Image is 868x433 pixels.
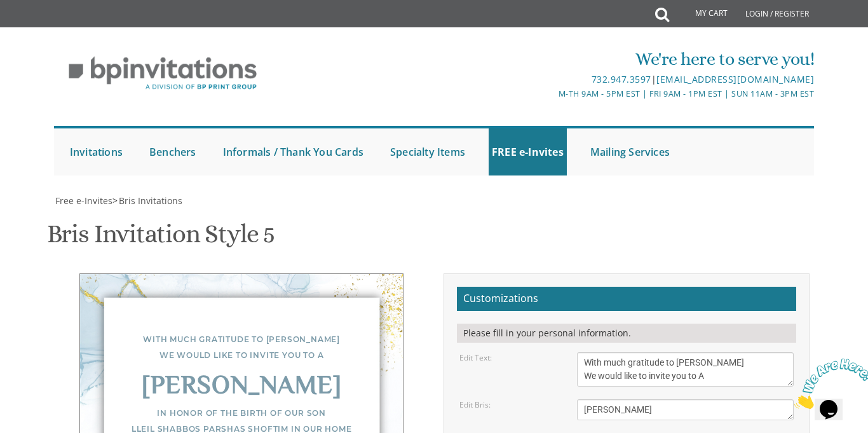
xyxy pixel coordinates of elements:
a: Free e-Invites [54,195,112,207]
a: Informals / Thank You Cards [220,128,367,175]
iframe: chat widget [789,354,868,414]
a: FREE e-Invites [489,128,567,175]
a: [EMAIL_ADDRESS][DOMAIN_NAME] [656,73,814,85]
div: With much gratitude to [PERSON_NAME] We would like to invite you to A [105,331,377,363]
div: We're here to serve you! [308,46,815,72]
a: 732.947.3597 [592,73,651,85]
label: Edit Text: [459,352,492,363]
a: Invitations [67,128,126,175]
h1: Bris Invitation Style 5 [47,220,275,258]
div: | [308,72,815,87]
img: Chat attention grabber [5,5,84,55]
span: Free e-Invites [55,195,112,207]
a: Mailing Services [587,128,673,175]
label: Edit Bris: [459,399,491,410]
h2: Customizations [457,287,796,311]
textarea: With gratitude to Hashem We would like to inform you of the [577,352,794,387]
div: Please fill in your personal information. [457,324,796,343]
a: My Cart [668,1,736,27]
a: Specialty Items [387,128,468,175]
div: [PERSON_NAME] [105,379,377,395]
img: BP Invitation Loft [54,47,272,100]
a: Benchers [146,128,200,175]
span: > [112,195,182,207]
div: M-Th 9am - 5pm EST | Fri 9am - 1pm EST | Sun 11am - 3pm EST [308,87,815,100]
textarea: Bris [577,399,794,420]
span: Bris Invitations [119,195,182,207]
a: Bris Invitations [118,195,182,207]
